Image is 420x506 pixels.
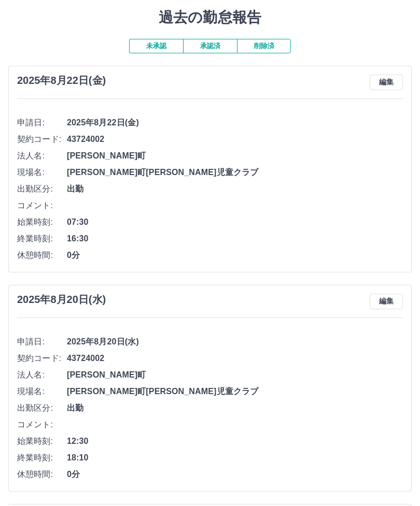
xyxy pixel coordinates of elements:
[67,352,403,365] span: 43724002
[17,150,67,162] span: 法人名:
[67,249,403,262] span: 0分
[17,402,67,414] span: 出勤区分:
[17,418,67,431] span: コメント:
[67,468,403,481] span: 0分
[67,402,403,414] span: 出勤
[67,166,403,179] span: [PERSON_NAME]町[PERSON_NAME]児童クラブ
[67,216,403,228] span: 07:30
[17,336,67,348] span: 申請日:
[17,369,67,381] span: 法人名:
[17,385,67,398] span: 現場名:
[17,352,67,365] span: 契約コード:
[67,369,403,381] span: [PERSON_NAME]町
[17,249,67,262] span: 休憩時間:
[17,468,67,481] span: 休憩時間:
[17,166,67,179] span: 現場名:
[17,133,67,146] span: 契約コード:
[67,150,403,162] span: [PERSON_NAME]町
[17,452,67,464] span: 終業時刻:
[67,233,403,245] span: 16:30
[129,39,183,53] button: 未承認
[67,133,403,146] span: 43724002
[370,294,403,309] button: 編集
[370,75,403,90] button: 編集
[17,183,67,195] span: 出勤区分:
[67,336,403,348] span: 2025年8月20日(水)
[17,294,106,306] h3: 2025年8月20日(水)
[237,39,291,53] button: 削除済
[67,435,403,447] span: 12:30
[67,183,403,195] span: 出勤
[183,39,237,53] button: 承認済
[8,9,412,26] h1: 過去の勤怠報告
[17,199,67,212] span: コメント:
[17,233,67,245] span: 終業時刻:
[17,435,67,447] span: 始業時刻:
[17,117,67,129] span: 申請日:
[17,75,106,86] h3: 2025年8月22日(金)
[67,385,403,398] span: [PERSON_NAME]町[PERSON_NAME]児童クラブ
[17,216,67,228] span: 始業時刻:
[67,117,403,129] span: 2025年8月22日(金)
[67,452,403,464] span: 18:10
